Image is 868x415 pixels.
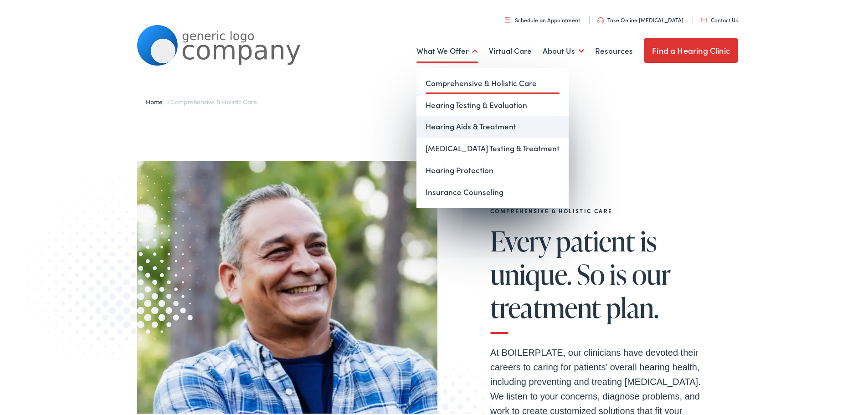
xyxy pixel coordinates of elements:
a: Hearing Protection [416,158,569,179]
a: Contact Us [701,14,738,22]
a: About Us [543,32,584,66]
a: Schedule an Appointment [505,14,580,22]
img: utility icon [597,15,604,21]
img: utility icon [505,15,510,21]
span: our [632,257,671,287]
a: Hearing Testing & Evaluation [416,92,569,114]
img: utility icon [701,16,707,20]
span: Every [490,224,551,254]
span: unique. [490,257,572,287]
span: treatment [490,291,601,321]
a: Home [146,95,167,104]
a: [MEDICAL_DATA] Testing & Treatment [416,136,569,158]
span: plan. [606,291,658,321]
h2: Comprehensive & Holistic Care [490,206,709,212]
a: Insurance Counseling [416,179,569,201]
a: Take Online [MEDICAL_DATA] [597,14,683,22]
a: Resources [595,32,633,66]
a: Virtual Care [489,32,532,66]
span: / [146,95,257,104]
span: is [640,224,657,254]
span: So [577,257,605,287]
a: Find a Hearing Clinic [644,36,738,61]
span: Comprehensive & Holistic Care [170,95,257,104]
a: Hearing Aids & Treatment [416,114,569,136]
a: What We Offer [416,32,478,66]
a: Comprehensive & Holistic Care [416,71,569,92]
span: patient [556,224,635,254]
span: is [610,257,627,287]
